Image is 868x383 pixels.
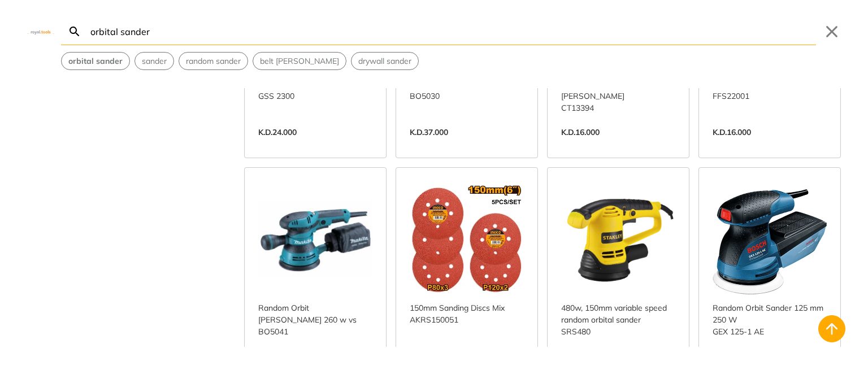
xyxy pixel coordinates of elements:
[818,315,845,342] button: Back to top
[823,23,841,41] button: Close
[351,53,418,69] button: Select suggestion: drywall sander
[134,52,174,70] div: Suggestion: sander
[253,53,346,69] button: Select suggestion: belt sander
[358,55,411,67] span: drywall sander
[61,52,130,70] div: Suggestion: orbital sander
[142,55,167,67] span: sander
[179,53,248,69] button: Select suggestion: random sander
[68,25,81,38] svg: Search
[260,55,339,67] span: belt [PERSON_NAME]
[823,320,841,338] svg: Back to top
[186,55,241,67] span: random sander
[135,53,173,69] button: Select suggestion: sander
[27,29,54,34] img: Close
[253,52,346,70] div: Suggestion: belt sander
[62,53,129,69] button: Select suggestion: orbital sander
[68,56,123,66] strong: orbital sander
[88,18,816,45] input: Search…
[351,52,419,70] div: Suggestion: drywall sander
[179,52,248,70] div: Suggestion: random sander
